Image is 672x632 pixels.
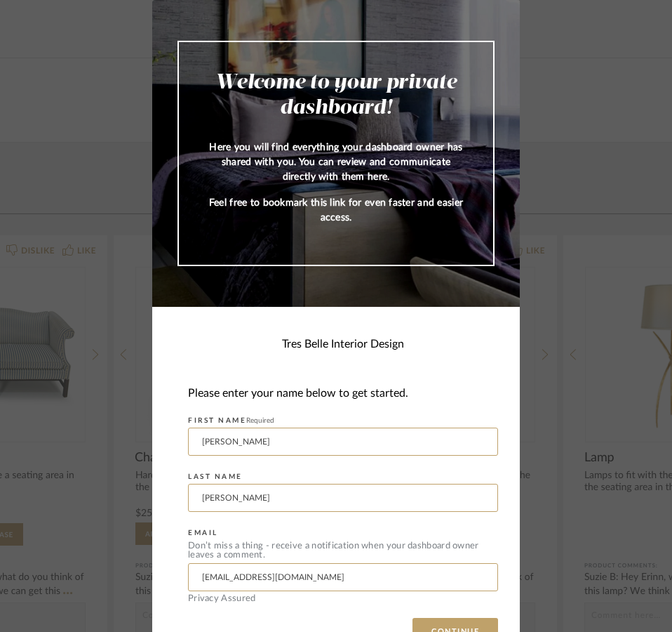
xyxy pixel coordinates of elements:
[188,541,498,560] div: Don’t miss a thing - receive a notification when your dashboard owner leaves a comment.
[188,484,498,512] input: Enter Last Name
[188,563,498,591] input: Enter Email
[188,384,498,403] div: Please enter your name below to get started.
[207,196,465,225] p: Feel free to bookmark this link for even faster and easier access.
[207,140,465,185] p: Here you will find everything your dashboard owner has shared with you. You can review and commun...
[246,417,274,424] span: Required
[188,428,498,456] input: Enter First Name
[188,529,218,537] label: EMAIL
[188,473,243,481] label: LAST NAME
[207,70,465,121] h2: Welcome to your private dashboard!
[188,594,498,603] div: Privacy Assured
[282,336,404,353] div: Tres Belle Interior Design
[188,416,274,425] label: FIRST NAME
